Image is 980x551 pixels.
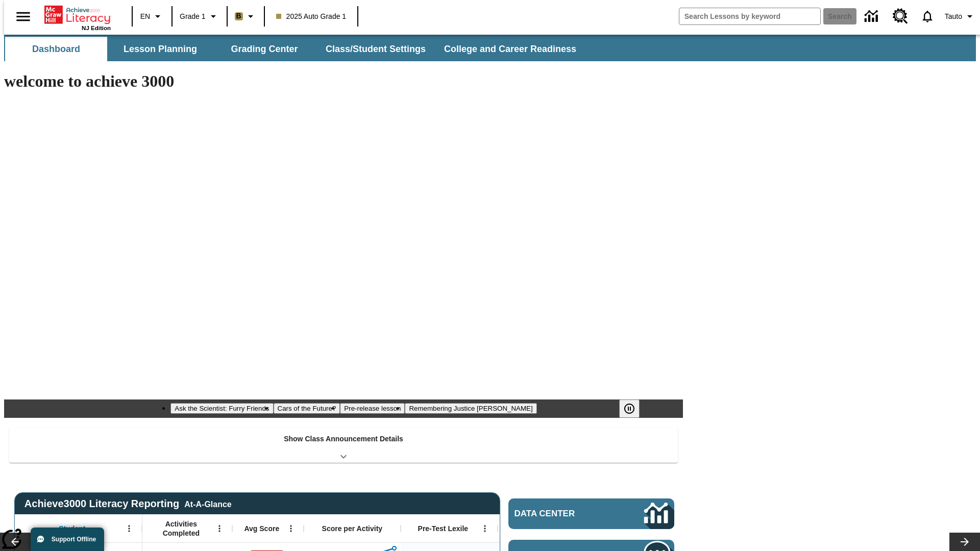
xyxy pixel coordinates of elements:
p: Show Class Announcement Details [284,434,403,444]
a: Home [44,5,111,25]
button: Slide 1 Ask the Scientist: Furry Friends [170,403,273,414]
span: Tauto [945,11,962,22]
button: Dashboard [5,37,107,61]
button: Pause [619,399,640,418]
div: SubNavbar [4,37,585,61]
span: Data Center [514,509,610,519]
div: Show Class Announcement Details [9,428,678,463]
div: SubNavbar [4,35,976,61]
button: Open Menu [212,521,227,536]
button: Language: EN, Select a language [136,7,168,26]
button: Open Menu [121,521,137,536]
button: College and Career Readiness [436,37,584,61]
button: Grade: Grade 1, Select a grade [176,7,224,26]
span: 2025 Auto Grade 1 [276,11,347,22]
button: Open side menu [8,2,38,32]
span: Grade 1 [180,11,206,22]
span: Avg Score [244,524,279,533]
a: Notifications [914,3,941,30]
a: Data Center [508,498,674,529]
span: Activities Completed [148,519,215,538]
input: search field [679,8,820,24]
span: Student [59,524,85,533]
button: Open Menu [283,521,299,536]
button: Open Menu [477,521,493,536]
span: Support Offline [52,536,96,543]
button: Support Offline [31,528,104,551]
button: Lesson carousel, Next [949,533,980,551]
div: Pause [619,399,650,418]
span: Achieve3000 Literacy Reporting [24,498,232,510]
button: Slide 3 Pre-release lesson [340,403,405,414]
button: Slide 4 Remembering Justice O'Connor [405,403,536,414]
span: B [236,10,241,22]
span: EN [140,11,150,22]
a: Data Center [859,3,887,31]
span: Pre-Test Lexile [418,524,469,533]
button: Grading Center [213,37,315,61]
button: Slide 2 Cars of the Future? [274,403,340,414]
button: Class/Student Settings [317,37,434,61]
button: Lesson Planning [109,37,211,61]
a: Resource Center, Will open in new tab [887,3,914,30]
h1: welcome to achieve 3000 [4,72,683,91]
button: Boost Class color is light brown. Change class color [231,7,261,26]
div: At-A-Glance [184,498,231,509]
div: Home [44,4,111,31]
span: Score per Activity [322,524,383,533]
button: Profile/Settings [941,7,980,26]
span: NJ Edition [82,25,111,31]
